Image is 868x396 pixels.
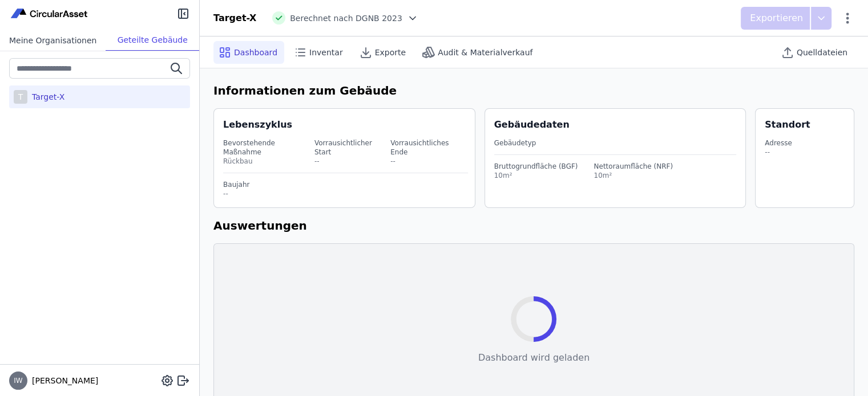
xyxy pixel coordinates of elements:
div: T [14,90,27,104]
div: Vorrausichtlicher Start [314,138,388,157]
div: 10m² [494,171,578,180]
div: Bevorstehende Maßnahme [223,138,312,157]
div: Baujahr [223,180,468,189]
div: Vorrausichtliches Ende [390,138,465,157]
div: Target-X [213,11,256,25]
div: Rückbau [223,157,312,166]
div: Gebäudetyp [494,138,737,148]
div: Dashboard wird geladen [478,351,590,365]
div: Gebäudedaten [494,118,746,132]
div: Target-X [27,91,64,103]
img: Concular [9,7,90,21]
div: Adresse [765,138,792,148]
div: -- [390,157,465,166]
span: Inventar [309,47,343,58]
span: [PERSON_NAME] [27,375,98,386]
div: Geteilte Gebäude [106,30,199,51]
div: Nettoraumfläche (NRF) [594,162,673,171]
span: Quelldateien [797,47,847,58]
div: Lebenszyklus [223,118,292,132]
span: Audit & Materialverkauf [438,47,532,58]
span: Exporte [375,47,406,58]
h6: Informationen zum Gebäude [213,82,854,99]
div: -- [223,189,468,198]
span: IW [14,377,22,384]
div: Bruttogrundfläche (BGF) [494,162,578,171]
div: -- [314,157,388,166]
span: Dashboard [234,47,277,58]
span: Berechnet nach DGNB 2023 [290,13,402,24]
div: -- [765,148,792,157]
div: 10m² [594,171,673,180]
p: Exportieren [750,11,805,25]
div: Standort [765,118,810,132]
h6: Auswertungen [213,217,854,234]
